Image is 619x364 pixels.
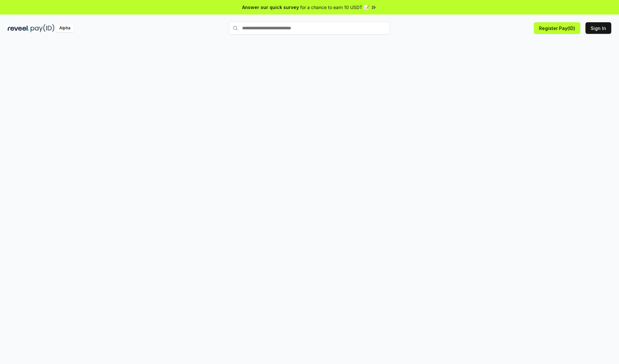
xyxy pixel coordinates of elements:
span: Answer our quick survey [242,4,299,11]
span: for a chance to earn 10 USDT 📝 [300,4,369,11]
img: reveel_dark [8,24,29,32]
img: pay_id [31,24,54,32]
button: Register Pay(ID) [534,22,580,34]
button: Sign In [585,22,611,34]
div: Alpha [56,24,74,32]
